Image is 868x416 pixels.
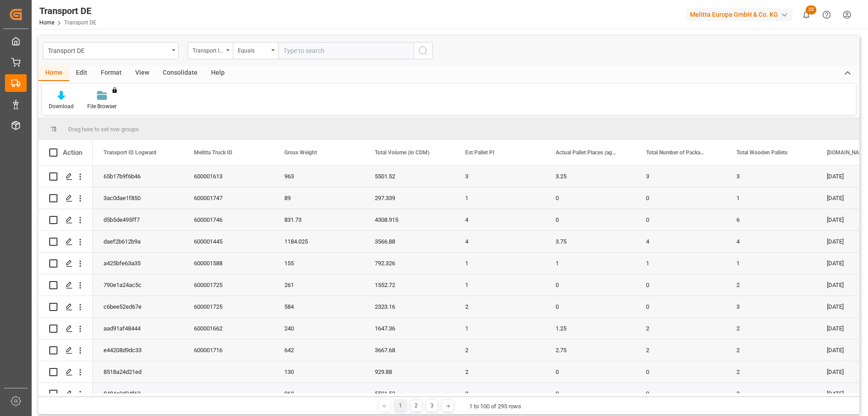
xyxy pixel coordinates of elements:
div: 2 [635,318,726,339]
div: 2 [726,361,816,383]
div: Press SPACE to select this row. [38,296,93,318]
div: aad91af48444 [93,318,183,339]
div: 5501.52 [364,166,454,187]
div: 3 [454,383,545,404]
span: Total Wooden Pallets [736,149,788,156]
div: Press SPACE to select this row. [38,339,93,361]
button: open menu [233,42,278,59]
div: 600001445 [183,231,274,252]
div: 3.75 [545,231,635,252]
div: 3 [635,166,726,187]
div: 1 [454,274,545,296]
div: 600001588 [183,253,274,274]
div: Press SPACE to select this row. [38,274,93,296]
div: 3 [454,166,545,187]
div: 0 [545,361,635,383]
div: 0 [635,383,726,404]
div: 792.326 [364,253,454,274]
div: 2 [410,400,422,411]
span: 22 [806,5,816,14]
div: 1 [454,318,545,339]
div: 0 [635,209,726,230]
div: daef2b612b9a [93,231,183,252]
div: Press SPACE to select this row. [38,361,93,383]
div: 600001725 [183,274,274,296]
div: 8484e9d24f63 [93,383,183,404]
div: 65b17b9f6b46 [93,166,183,187]
div: e44208d9dc33 [93,339,183,361]
button: Help Center [816,5,837,25]
div: Press SPACE to select this row. [38,209,93,231]
button: show 22 new notifications [796,5,816,25]
div: 0 [635,187,726,209]
div: 963 [274,383,364,404]
div: 600001613 [183,166,274,187]
div: 0 [545,383,635,404]
div: 963 [274,166,364,187]
div: a425bfe63a35 [93,253,183,274]
div: 1 [395,400,406,411]
div: Press SPACE to select this row. [38,253,93,274]
div: 4 [454,209,545,230]
div: Transport DE [48,44,169,56]
div: 790e1a24ac5c [93,274,183,296]
button: open menu [188,42,233,59]
span: Actual Pallet Places (aggregation) [556,149,616,156]
div: Press SPACE to select this row. [38,166,93,187]
div: 600001725 [183,296,274,317]
div: Transport ID Logward [193,44,223,55]
div: Download [49,102,74,110]
div: d5b5de495ff7 [93,209,183,230]
div: Press SPACE to select this row. [38,318,93,339]
div: 1 [726,187,816,209]
input: Type to search [278,42,414,59]
div: 2 [454,296,545,317]
div: 2 [635,339,726,361]
span: Melitta Truck ID [194,149,232,156]
a: Home [39,19,54,26]
div: Format [94,66,128,81]
span: Est Pallet Pl [465,149,494,156]
div: 0 [545,296,635,317]
div: 584 [274,296,364,317]
div: 1.25 [545,318,635,339]
div: 2 [454,361,545,383]
div: Consolidate [156,66,204,81]
div: Equals [238,44,269,55]
div: 1552.72 [364,274,454,296]
div: 2 [726,318,816,339]
div: Melitta Europa GmbH & Co. KG [686,8,793,21]
div: c6bee52ed67e [93,296,183,317]
div: Edit [69,66,94,81]
span: Total Volume (in CDM) [375,149,429,156]
div: 0 [635,274,726,296]
div: 4 [454,231,545,252]
div: 0 [635,296,726,317]
div: 0 [635,361,726,383]
div: 0 [545,274,635,296]
div: Help [204,66,231,81]
div: Transport DE [39,4,96,18]
div: 2 [454,339,545,361]
div: 8518a24d21ed [93,361,183,383]
button: open menu [43,42,179,59]
div: 1184.025 [274,231,364,252]
div: Press SPACE to select this row. [38,187,93,209]
div: 155 [274,253,364,274]
div: 0 [545,187,635,209]
div: 3 [726,296,816,317]
button: search button [414,42,433,59]
div: 2323.16 [364,296,454,317]
div: 3ac0dae1f850 [93,187,183,209]
div: 130 [274,361,364,383]
div: 3667.68 [364,339,454,361]
div: 4308.915 [364,209,454,230]
div: 2 [726,339,816,361]
div: 4 [726,231,816,252]
div: 642 [274,339,364,361]
span: Transport ID Logward [104,149,156,156]
div: 2 [726,274,816,296]
div: 1 [635,253,726,274]
div: 3 [726,383,816,404]
div: 3566.88 [364,231,454,252]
